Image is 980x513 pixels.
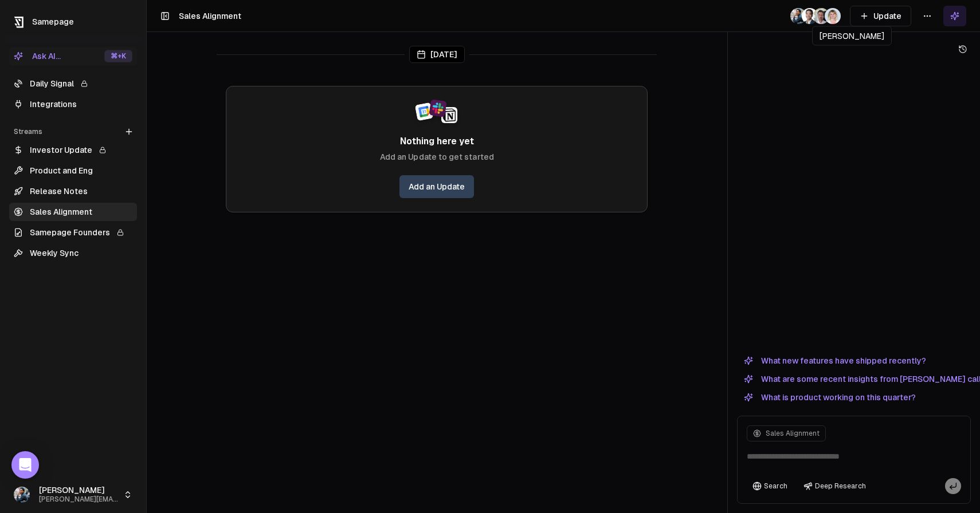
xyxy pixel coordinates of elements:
[9,141,137,159] a: Investor Update
[9,182,137,200] a: Release Notes
[11,451,39,479] div: Open Intercom Messenger
[179,11,241,21] span: Sales Alignment
[104,50,132,62] div: ⌘ +K
[790,8,806,24] img: 1695405595226.jpeg
[798,478,872,494] button: Deep Research
[820,30,884,42] p: [PERSON_NAME]
[380,151,494,164] span: Add an Update to get started
[400,135,474,149] span: Nothing here yet
[825,8,841,24] img: _image
[737,390,923,404] button: What is product working on this quarter?
[9,481,137,508] button: [PERSON_NAME][PERSON_NAME][EMAIL_ADDRESS]
[39,495,119,504] span: [PERSON_NAME][EMAIL_ADDRESS]
[415,102,434,121] img: Google Calendar
[32,17,74,26] span: Samepage
[14,50,61,62] div: Ask AI...
[766,429,820,438] span: Sales Alignment
[39,486,119,496] span: [PERSON_NAME]
[813,8,829,24] img: _image
[9,95,137,113] a: Integrations
[9,74,137,93] a: Daily Signal
[9,203,137,221] a: Sales Alignment
[737,354,933,368] button: What new features have shipped recently?
[850,6,911,26] button: Update
[802,8,818,24] img: _image
[9,47,137,65] button: Ask AI...⌘+K
[14,487,30,503] img: 1695405595226.jpeg
[441,107,457,123] img: Notion
[9,161,137,180] a: Product and Eng
[399,175,474,198] a: Add an Update
[409,46,465,63] div: [DATE]
[747,478,793,494] button: Search
[429,99,448,117] img: Slack
[9,223,137,242] a: Samepage Founders
[9,123,137,141] div: Streams
[9,244,137,262] a: Weekly Sync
